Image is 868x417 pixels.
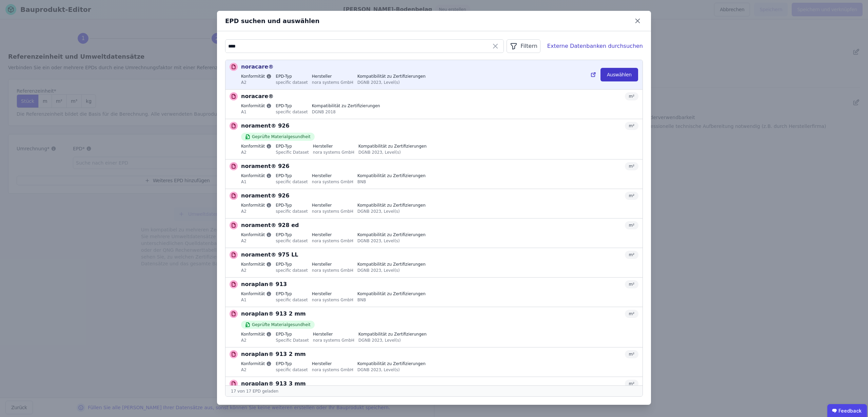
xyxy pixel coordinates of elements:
[625,350,639,358] div: m²
[312,262,353,267] label: Hersteller
[276,291,308,297] label: EPD-Typ
[276,361,308,366] label: EPD-Typ
[312,361,353,366] label: Hersteller
[357,297,426,303] div: BNB
[241,251,298,259] p: norament® 975 LL
[625,251,639,259] div: m²
[241,350,306,358] p: noraplan® 913 2 mm
[241,144,272,149] label: Konformität
[225,385,643,396] div: 17 von 17 EPD geladen
[241,74,272,79] label: Konformität
[241,331,272,337] label: Konformität
[241,267,272,273] div: A2
[276,173,308,178] label: EPD-Typ
[357,208,426,214] div: DGNB 2023, Level(s)
[241,208,272,214] div: A2
[312,178,353,185] div: nora systems GmbH
[225,16,632,26] div: EPD suchen und auswählen
[276,331,309,337] label: EPD-Typ
[276,337,309,343] div: Specific Dataset
[276,267,308,273] div: specific dataset
[241,79,272,85] div: A2
[276,203,308,208] label: EPD-Typ
[312,238,353,244] div: nora systems GmbH
[241,380,306,388] p: noraplan® 913 3 mm
[241,122,290,130] p: norament® 926
[600,68,638,81] button: Auswählen
[276,103,308,109] label: EPD-Typ
[276,79,308,85] div: specific dataset
[276,366,308,373] div: specific dataset
[276,262,308,267] label: EPD-Typ
[241,310,306,318] p: noraplan® 913 2 mm
[625,192,639,200] div: m²
[241,238,272,244] div: A2
[241,221,299,229] p: norament® 928 ed
[358,149,427,155] div: DGNB 2023, Level(s)
[276,238,308,244] div: specific dataset
[357,178,426,185] div: BNB
[312,173,353,178] label: Hersteller
[241,291,272,297] label: Konformität
[358,331,427,337] label: Kompatibilität zu Zertifizierungen
[276,74,308,79] label: EPD-Typ
[313,144,354,149] label: Hersteller
[241,162,290,170] p: norament® 926
[312,103,380,109] label: Kompatibilität zu Zertifizierungen
[625,92,639,100] div: m²
[241,63,274,71] p: noracare®
[313,337,354,343] div: nora systems GmbH
[276,109,308,115] div: specific dataset
[357,366,426,373] div: DGNB 2023, Level(s)
[241,133,315,141] div: Geprüfte Materialgesundheit
[241,92,274,100] p: noracare®
[357,262,426,267] label: Kompatibilität zu Zertifizierungen
[625,221,639,229] div: m²
[357,173,426,178] label: Kompatibilität zu Zertifizierungen
[276,144,309,149] label: EPD-Typ
[357,203,426,208] label: Kompatibilität zu Zertifizierungen
[357,79,426,85] div: DGNB 2023, Level(s)
[357,291,426,297] label: Kompatibilität zu Zertifizierungen
[312,267,353,273] div: nora systems GmbH
[276,149,309,155] div: Specific Dataset
[312,208,353,214] div: nora systems GmbH
[241,361,272,366] label: Konformität
[276,178,308,185] div: specific dataset
[313,331,354,337] label: Hersteller
[625,280,639,288] div: m²
[313,149,354,155] div: nora systems GmbH
[357,232,426,238] label: Kompatibilität zu Zertifizierungen
[241,366,272,373] div: A2
[241,321,315,329] div: Geprüfte Materialgesundheit
[358,337,427,343] div: DGNB 2023, Level(s)
[312,203,353,208] label: Hersteller
[276,208,308,214] div: specific dataset
[625,122,639,130] div: m²
[312,366,353,373] div: nora systems GmbH
[241,103,272,109] label: Konformität
[507,39,540,53] button: Filtern
[312,74,353,79] label: Hersteller
[625,310,639,318] div: m²
[312,297,353,303] div: nora systems GmbH
[241,262,272,267] label: Konformität
[241,232,272,238] label: Konformität
[241,280,287,288] p: noraplan® 913
[241,297,272,303] div: A1
[312,109,380,115] div: DGNB 2018
[312,232,353,238] label: Hersteller
[547,42,643,50] div: Externe Datenbanken durchsuchen
[241,192,290,200] p: norament® 926
[241,109,272,115] div: A1
[241,178,272,185] div: A1
[241,149,272,155] div: A2
[357,361,426,366] label: Kompatibilität zu Zertifizierungen
[358,144,427,149] label: Kompatibilität zu Zertifizierungen
[357,74,426,79] label: Kompatibilität zu Zertifizierungen
[312,291,353,297] label: Hersteller
[357,238,426,244] div: DGNB 2023, Level(s)
[625,380,639,388] div: m²
[312,79,353,85] div: nora systems GmbH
